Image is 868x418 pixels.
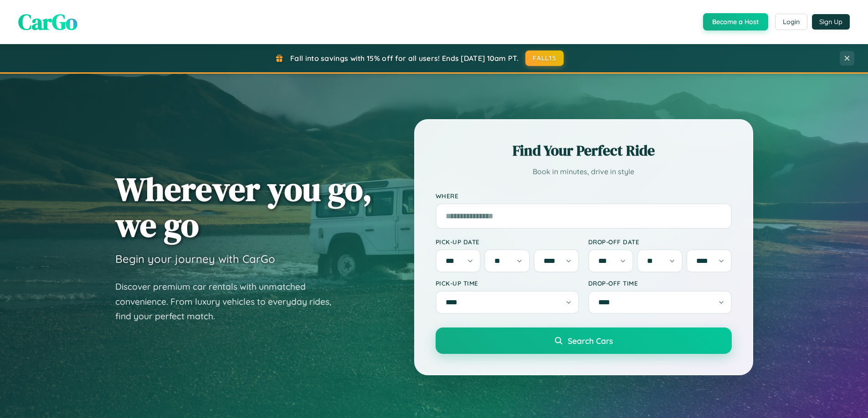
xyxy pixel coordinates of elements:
p: Book in minutes, drive in style [436,165,732,178]
h2: Find Your Perfect Ride [436,141,732,161]
label: Drop-off Time [588,279,732,287]
span: Fall into savings with 15% off for all users! Ends [DATE] 10am PT. [290,54,519,63]
p: Discover premium car rentals with unmatched convenience. From luxury vehicles to everyday rides, ... [115,279,343,324]
label: Where [436,192,732,200]
label: Pick-up Date [436,238,579,246]
span: Search Cars [568,336,613,346]
button: Sign Up [812,14,850,30]
button: Login [775,14,807,30]
button: Search Cars [436,327,732,354]
h3: Begin your journey with CarGo [115,252,275,266]
button: FALL15 [525,50,564,66]
button: Become a Host [703,13,768,30]
label: Pick-up Time [436,279,579,287]
label: Drop-off Date [588,238,732,246]
span: CarGo [18,7,77,37]
h1: Wherever you go, we go [115,171,372,243]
